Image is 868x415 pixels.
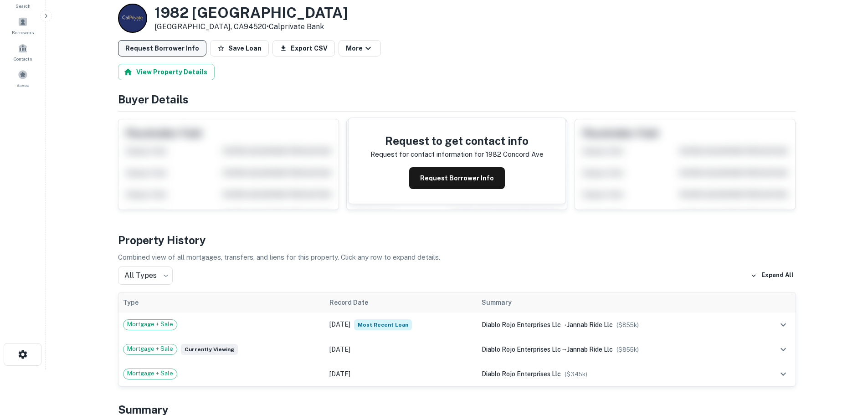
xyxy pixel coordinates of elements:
a: Saved [3,66,43,91]
th: Type [118,292,325,313]
a: Borrowers [3,13,43,38]
p: [GEOGRAPHIC_DATA], CA94520 • [154,21,348,32]
span: Borrowers [12,29,34,36]
span: ($ 855k ) [616,322,639,328]
p: Combined view of all mortgages, transfers, and liens for this property. Click any row to expand d... [118,252,796,263]
button: Request Borrower Info [118,40,206,56]
span: Saved [16,82,30,89]
a: Contacts [3,40,43,64]
span: Mortgage + Sale [123,344,177,354]
button: Export CSV [272,40,335,56]
h4: Property History [118,232,796,248]
span: jannab ride llc [567,346,613,353]
div: → [482,344,750,354]
span: ($ 345k ) [565,371,587,378]
span: Search [15,2,31,10]
p: Request for contact information for [370,149,484,160]
span: Mortgage + Sale [123,369,177,378]
h4: Request to get contact info [370,133,544,149]
div: All Types [118,266,173,285]
button: Request Borrower Info [409,167,505,189]
button: expand row [776,317,791,333]
button: expand row [776,366,791,382]
span: Mortgage + Sale [123,320,177,329]
h3: 1982 [GEOGRAPHIC_DATA] [154,4,348,21]
span: diablo rojo enterprises llc [482,321,561,328]
span: diablo rojo enterprises llc [482,346,561,353]
span: Currently viewing [181,344,238,355]
td: [DATE] [325,362,478,386]
span: ($ 855k ) [616,346,639,353]
td: [DATE] [325,313,478,337]
a: Calprivate Bank [269,22,324,31]
th: Summary [477,292,754,313]
span: Most Recent Loan [354,319,412,330]
button: More [339,40,381,56]
button: Expand All [748,269,796,282]
p: 1982 concord ave [486,149,544,160]
span: diablo rojo enterprises llc [482,370,561,378]
td: [DATE] [325,337,478,362]
button: Save Loan [210,40,269,56]
button: View Property Details [118,64,215,80]
span: Contacts [14,55,32,62]
span: jannab ride llc [567,321,613,328]
div: → [482,320,750,330]
th: Record Date [325,292,478,313]
iframe: Chat Widget [822,342,868,386]
h4: Buyer Details [118,91,796,108]
button: expand row [776,342,791,357]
